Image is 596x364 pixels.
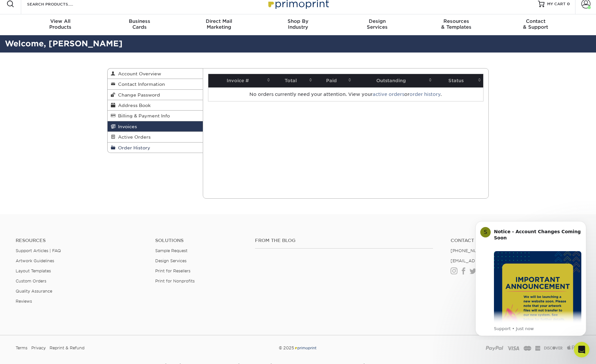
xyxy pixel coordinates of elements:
[259,18,338,24] span: Shop By
[451,248,491,253] a: [PHONE_NUMBER]
[259,14,338,35] a: Shop ByIndustry
[434,74,483,87] th: Status
[337,18,417,24] span: Design
[115,145,150,150] span: Order History
[16,279,46,283] a: Custom Orders
[255,238,433,243] h4: From the Blog
[108,79,203,89] a: Contact Information
[466,215,596,340] iframe: Intercom notifications message
[115,71,161,76] span: Account Overview
[21,18,100,30] div: Products
[496,18,575,24] span: Contact
[16,289,52,294] a: Quality Assurance
[451,238,580,243] a: Contact
[100,18,179,30] div: Cards
[16,248,61,253] a: Support Articles | FAQ
[108,121,203,132] a: Invoices
[574,342,589,357] iframe: Intercom live chat
[294,345,317,350] img: Primoprint
[417,18,496,24] span: Resources
[100,18,179,24] span: Business
[21,14,100,35] a: View AllProducts
[21,18,100,24] span: View All
[155,238,245,243] h4: Solutions
[337,14,417,35] a: DesignServices
[373,92,404,97] a: active orders
[179,14,259,35] a: Direct MailMarketing
[108,111,203,121] a: Billing & Payment Info
[202,343,394,353] div: © 2025
[115,92,160,98] span: Change Password
[16,299,32,304] a: Reviews
[115,113,170,118] span: Billing & Payment Info
[496,14,575,35] a: Contact& Support
[314,74,353,87] th: Paid
[108,100,203,111] a: Address Book
[417,14,496,35] a: Resources& Templates
[451,258,529,263] a: [EMAIL_ADDRESS][DOMAIN_NAME]
[108,132,203,142] a: Active Orders
[337,18,417,30] div: Services
[547,1,566,7] span: MY CART
[115,82,165,87] span: Contact Information
[155,248,187,253] a: Sample Request
[108,68,203,79] a: Account Overview
[115,103,151,108] span: Address Book
[155,258,186,263] a: Design Services
[155,279,195,283] a: Print for Nonprofits
[179,18,259,30] div: Marketing
[410,92,440,97] a: order history
[16,268,51,273] a: Layout Templates
[259,18,338,30] div: Industry
[108,90,203,100] a: Change Password
[496,18,575,30] div: & Support
[155,268,190,273] a: Print for Resellers
[50,343,84,353] a: Reprint & Refund
[115,134,151,140] span: Active Orders
[115,124,137,129] span: Invoices
[208,87,484,101] td: No orders currently need your attention. View your or .
[417,18,496,30] div: & Templates
[272,74,314,87] th: Total
[16,258,54,263] a: Artwork Guidelines
[108,143,203,153] a: Order History
[353,74,434,87] th: Outstanding
[179,18,259,24] span: Direct Mail
[16,238,145,243] h4: Resources
[208,74,273,87] th: Invoice #
[100,14,179,35] a: BusinessCards
[567,2,570,6] span: 0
